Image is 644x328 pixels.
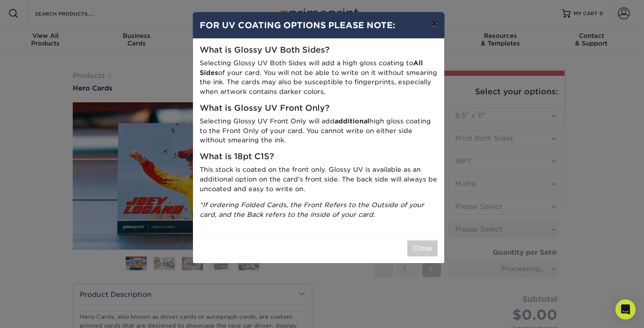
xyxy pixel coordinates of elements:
[200,59,423,77] strong: All Sides
[200,19,438,32] h4: FOR UV COATING OPTIONS PLEASE NOTE:
[200,59,438,97] p: Selecting Glossy UV Both Sides will add a high gloss coating to of your card. You will not be abl...
[615,299,636,320] div: Open Intercom Messenger
[200,104,438,113] h5: What is Glossy UV Front Only?
[425,12,444,36] button: ×
[200,45,438,55] h5: What is Glossy UV Both Sides?
[200,117,438,145] p: Selecting Glossy UV Front Only will add high gloss coating to the Front Only of your card. You ca...
[335,117,370,125] strong: additional
[200,165,438,194] p: This stock is coated on the front only. Glossy UV is available as an additional option on the car...
[407,240,438,256] button: Close
[200,201,424,219] i: *If ordering Folded Cards, the Front Refers to the Outside of your card, and the Back refers to t...
[200,152,438,162] h5: What is 18pt C1S?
